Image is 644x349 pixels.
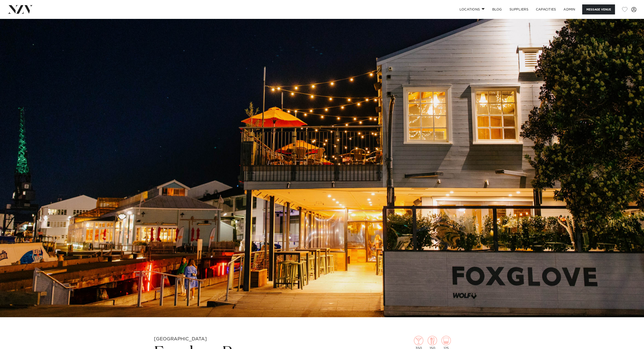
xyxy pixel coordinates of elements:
img: cocktail.png [414,336,423,345]
a: ADMIN [560,4,579,14]
img: theatre.png [442,336,451,345]
button: Message Venue [582,4,615,14]
a: Locations [456,4,488,14]
img: nzv-logo.png [7,5,33,14]
small: [GEOGRAPHIC_DATA] [154,337,207,341]
a: SUPPLIERS [506,4,532,14]
img: dining.png [428,336,437,345]
a: Capacities [532,4,560,14]
a: BLOG [488,4,506,14]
